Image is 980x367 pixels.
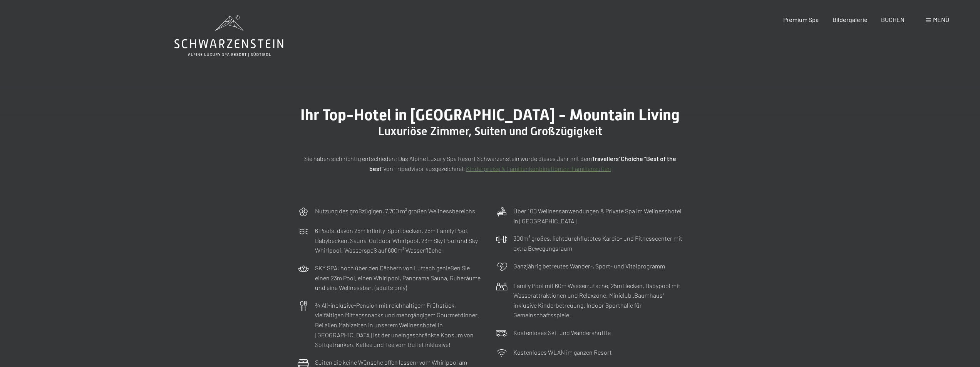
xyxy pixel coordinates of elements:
[315,226,484,255] p: 6 Pools, davon 25m Infinity-Sportbecken, 25m Family Pool, Babybecken, Sauna-Outdoor Whirlpool, 23...
[466,165,611,172] a: Kinderpreise & Familienkonbinationen- Familiensuiten
[783,16,819,23] a: Premium Spa
[513,206,683,226] p: Über 100 Wellnessanwendungen & Private Spa im Wellnesshotel in [GEOGRAPHIC_DATA]
[378,124,602,138] span: Luxuriöse Zimmer, Suiten und Großzügigkeit
[513,347,612,357] p: Kostenloses WLAN im ganzen Resort
[315,300,484,350] p: ¾ All-inclusive-Pension mit reichhaltigem Frühstück, vielfältigen Mittagssnacks und mehrgängigem ...
[513,233,683,253] p: 300m² großes, lichtdurchflutetes Kardio- und Fitnesscenter mit extra Bewegungsraum
[513,328,611,338] p: Kostenloses Ski- und Wandershuttle
[513,261,665,271] p: Ganzjährig betreutes Wander-, Sport- und Vitalprogramm
[315,206,475,216] p: Nutzung des großzügigen, 7.700 m² großen Wellnessbereichs
[298,154,683,173] p: Sie haben sich richtig entschieden: Das Alpine Luxury Spa Resort Schwarzenstein wurde dieses Jahr...
[933,16,949,23] span: Menü
[833,16,868,23] a: Bildergalerie
[513,281,683,320] p: Family Pool mit 60m Wasserrutsche, 25m Becken, Babypool mit Wasserattraktionen und Relaxzone. Min...
[300,106,680,124] span: Ihr Top-Hotel in [GEOGRAPHIC_DATA] - Mountain Living
[315,263,484,293] p: SKY SPA: hoch über den Dächern von Luttach genießen Sie einen 23m Pool, einen Whirlpool, Panorama...
[881,16,905,23] a: BUCHEN
[369,155,676,172] strong: Travellers' Choiche "Best of the best"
